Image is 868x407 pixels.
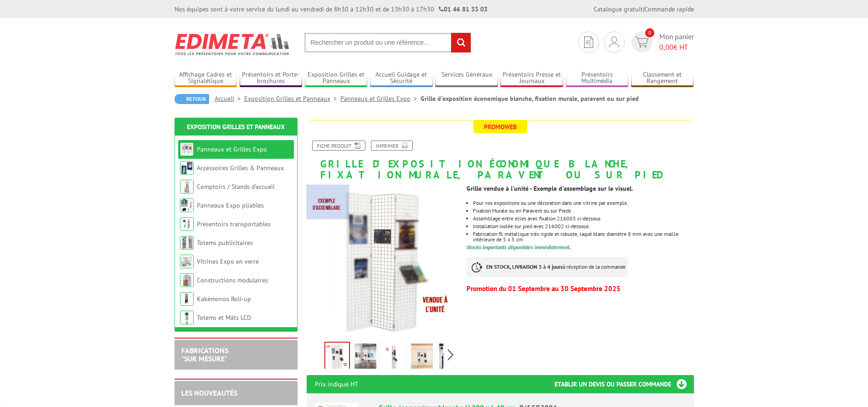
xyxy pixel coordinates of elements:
a: Exposition Grilles et Panneaux [187,123,285,131]
img: grille_exposition_economique_blanche_fixation_murale_paravent_ou_sur_pied_gr2004.jpg [325,343,349,371]
a: devis rapide 0 Mon panier 0,00€ HT [629,31,694,52]
a: Accueil Guidage et Sécurité [370,71,433,86]
a: Retour [175,94,209,104]
a: LES NOUVEAUTÉS [181,388,237,397]
a: Imprimer [371,141,413,151]
span: 0,00 [659,42,673,52]
a: Catalogue gratuit [594,5,643,13]
a: Totems et Mâts LCD [197,313,251,322]
a: Accessoires Grilles & Panneaux [197,164,284,172]
a: Panneaux et Grilles Expo [197,145,267,153]
img: Constructions modulaires [180,273,194,287]
a: Présentoirs et Porte-brochures [240,71,303,86]
a: Vitrines Expo en verre [197,257,259,266]
input: rechercher [451,33,471,52]
span: 0 [645,28,654,37]
span: Next [447,347,455,362]
a: Services Généraux [435,71,498,86]
a: Totems publicitaires [197,239,253,247]
a: Panneaux Expo pliables [197,201,264,209]
img: Panneaux et Grilles Expo [180,142,194,156]
span: € HT [659,42,694,52]
img: gr2004_grilles_blanche_exposition.jpg [439,344,461,372]
img: grille_exposition_economique_blanche_fixation_murale_paravent_ou_sur_pied_exemple_de_assemblage_e... [383,344,405,372]
a: Présentoirs Presse et Journaux [500,71,563,86]
div: Nos équipes sont à votre service du lundi au vendredi de 8h30 à 12h30 et de 13h30 à 17h30 [175,5,488,14]
strong: 01 46 81 33 03 [439,5,488,13]
img: devis rapide [584,37,593,48]
a: Exposition Grilles et Panneaux [305,71,368,86]
a: Présentoirs Multimédia [566,71,629,86]
a: Accueil [215,94,244,103]
img: gr2004_grilles_blanche_exposition_economique_murale.jpg [411,344,433,372]
img: Vitrines Expo en verre [180,255,194,268]
a: Constructions modulaires [197,276,268,284]
a: Commande rapide [644,5,694,13]
div: | [594,5,694,14]
img: Totems publicitaires [180,236,194,250]
a: FABRICATIONS"Sur Mesure" [181,346,228,363]
input: Rechercher un produit ou une référence... [304,33,471,52]
img: Totems et Mâts LCD [180,311,194,324]
span: Mon panier [659,31,694,52]
h3: Etablir un devis ou passer commande [555,375,694,393]
li: Grille d'exposition économique blanche, fixation murale, paravent ou sur pied [421,94,639,103]
img: Accessoires Grilles & Panneaux [180,161,194,175]
a: Comptoirs / Stands d'accueil [197,183,275,191]
span: Promoweb [473,120,527,133]
img: devis rapide [609,37,619,47]
img: Edimeta [175,27,291,61]
img: Panneaux Expo pliables [180,198,194,212]
img: devis rapide [635,37,648,47]
img: Présentoirs transportables [180,217,194,231]
a: Fiche produit [312,141,365,151]
a: Présentoirs transportables [197,220,271,228]
img: Kakémonos Roll-up [180,292,194,306]
img: gr2004_grilles_blanche_exposition_economique.jpg [354,344,376,372]
a: Classement et Rangement [631,71,694,86]
a: Affichage Cadres et Signalétique [175,71,237,86]
img: Comptoirs / Stands d'accueil [180,180,194,193]
a: Exposition Grilles et Panneaux [244,94,340,103]
a: Panneaux et Grilles Expo [340,94,421,103]
a: Kakémonos Roll-up [197,295,251,303]
p: Prix indiqué HT [315,375,358,393]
